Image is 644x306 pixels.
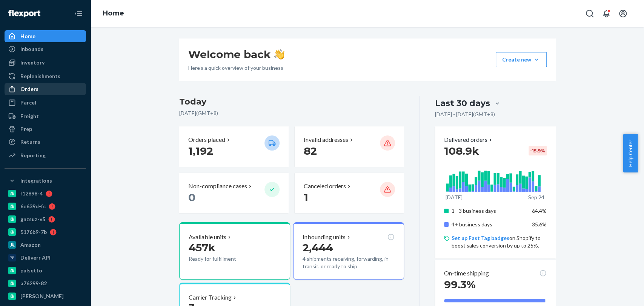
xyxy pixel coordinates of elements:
span: 0 [188,191,195,204]
div: 6e639d-fc [20,203,46,210]
div: Returns [20,138,40,146]
button: Canceled orders 1 [295,173,404,213]
p: [DATE] ( GMT+8 ) [179,109,404,117]
div: [PERSON_NAME] [20,292,64,300]
a: a76299-82 [5,277,86,289]
div: Prep [20,125,32,133]
a: f12898-4 [5,188,86,200]
a: 5176b9-7b [5,226,86,238]
a: Parcel [5,97,86,109]
p: Inbounding units [303,233,346,241]
div: Deliverr API [20,254,51,261]
p: Carrier Tracking [189,293,232,302]
a: 6e639d-fc [5,200,86,212]
div: f12898-4 [20,190,43,197]
p: Invalid addresses [304,135,348,144]
p: 1 - 3 business days [452,207,526,215]
div: Integrations [20,177,52,185]
p: Sep 24 [528,194,544,201]
span: 35.6% [532,221,547,228]
p: Orders placed [188,135,225,144]
button: Integrations [5,175,86,187]
span: 99.3% [444,278,476,291]
a: Home [103,9,124,17]
button: Help Center [623,134,638,172]
p: on Shopify to boost sales conversion by up to 25%. [452,234,546,249]
div: Inventory [20,59,45,66]
p: [DATE] - [DATE] ( GMT+8 ) [435,111,495,118]
button: Non-compliance cases 0 [179,173,289,213]
p: On-time shipping [444,269,489,278]
button: Orders placed 1,192 [179,126,289,167]
p: [DATE] [446,194,463,201]
div: Parcel [20,99,36,106]
a: Set up Fast Tag badges [452,235,509,241]
a: [PERSON_NAME] [5,290,86,302]
button: Inbounding units2,4444 shipments receiving, forwarding, in transit, or ready to ship [293,222,404,280]
a: Replenishments [5,70,86,82]
div: Freight [20,112,39,120]
a: Prep [5,123,86,135]
button: Delivered orders [444,135,493,144]
span: 1,192 [188,145,213,157]
p: Canceled orders [304,182,346,191]
div: 5176b9-7b [20,228,47,236]
div: Amazon [20,241,41,249]
div: -15.9 % [529,146,547,155]
h3: Today [179,96,404,108]
div: Last 30 days [435,97,490,109]
div: Reporting [20,152,46,159]
span: 2,444 [303,241,333,254]
img: Flexport logo [8,10,40,17]
h1: Welcome back [188,48,284,61]
a: Inbounds [5,43,86,55]
a: Returns [5,136,86,148]
img: hand-wave emoji [274,49,284,60]
button: Create new [496,52,547,67]
span: 457k [189,241,215,254]
span: 64.4% [532,208,547,214]
button: Open notifications [599,6,614,21]
div: Inbounds [20,45,43,53]
p: 4 shipments receiving, forwarding, in transit, or ready to ship [303,255,395,270]
div: Replenishments [20,72,60,80]
a: pulsetto [5,264,86,277]
p: Here’s a quick overview of your business [188,64,284,72]
a: Deliverr API [5,252,86,264]
button: Open account menu [615,6,630,21]
p: Non-compliance cases [188,182,247,191]
button: Invalid addresses 82 [295,126,404,167]
span: Chat [17,5,32,12]
a: Inventory [5,57,86,69]
a: Freight [5,110,86,122]
button: Open Search Box [582,6,597,21]
div: pulsetto [20,267,42,274]
span: 82 [304,145,317,157]
div: Orders [20,85,38,93]
div: gnzsuz-v5 [20,215,45,223]
a: gnzsuz-v5 [5,213,86,225]
div: a76299-82 [20,280,47,287]
ol: breadcrumbs [97,3,130,25]
a: Home [5,30,86,42]
a: Amazon [5,239,86,251]
p: Available units [189,233,226,241]
span: 108.9k [444,145,479,157]
a: Reporting [5,149,86,161]
button: Available units457kReady for fulfillment [179,222,290,280]
span: 1 [304,191,308,204]
div: Home [20,32,35,40]
button: Close Navigation [71,6,86,21]
a: Orders [5,83,86,95]
p: 4+ business days [452,221,526,228]
p: Ready for fulfillment [189,255,258,263]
